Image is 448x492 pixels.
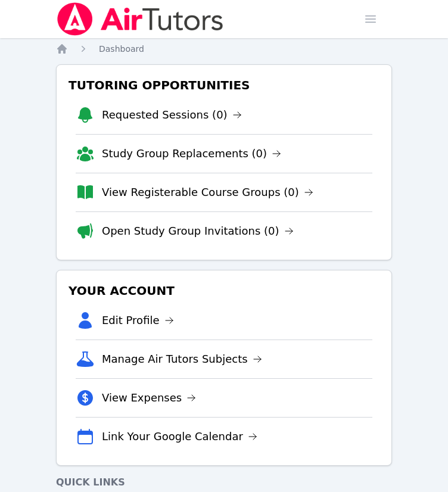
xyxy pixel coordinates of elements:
a: Edit Profile [102,312,174,329]
nav: Breadcrumb [56,43,392,55]
a: Link Your Google Calendar [102,428,257,445]
a: Requested Sessions (0) [102,107,242,123]
a: Study Group Replacements (0) [102,145,281,162]
h3: Your Account [66,280,382,301]
a: View Registerable Course Groups (0) [102,184,313,201]
span: Dashboard [99,44,144,54]
img: Air Tutors [56,2,225,36]
a: Manage Air Tutors Subjects [102,351,262,368]
h4: Quick Links [56,475,392,490]
a: Open Study Group Invitations (0) [102,223,294,239]
a: View Expenses [102,390,196,406]
a: Dashboard [99,43,144,55]
h3: Tutoring Opportunities [66,74,382,96]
